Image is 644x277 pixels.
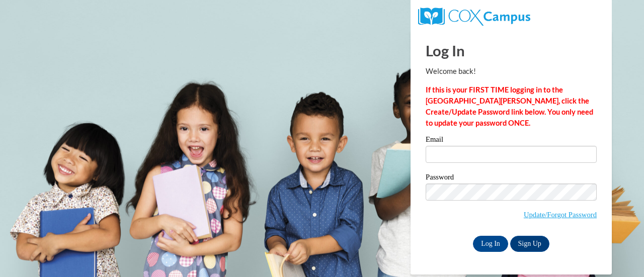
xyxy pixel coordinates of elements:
label: Email [426,136,597,146]
strong: If this is your FIRST TIME logging in to the [GEOGRAPHIC_DATA][PERSON_NAME], click the Create/Upd... [426,85,593,127]
p: Welcome back! [426,66,597,77]
input: Log In [473,236,508,252]
img: COX Campus [418,8,530,26]
h1: Log In [426,40,597,61]
a: Sign Up [510,236,549,252]
a: COX Campus [418,12,530,20]
label: Password [426,173,597,183]
a: Update/Forgot Password [524,211,597,219]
